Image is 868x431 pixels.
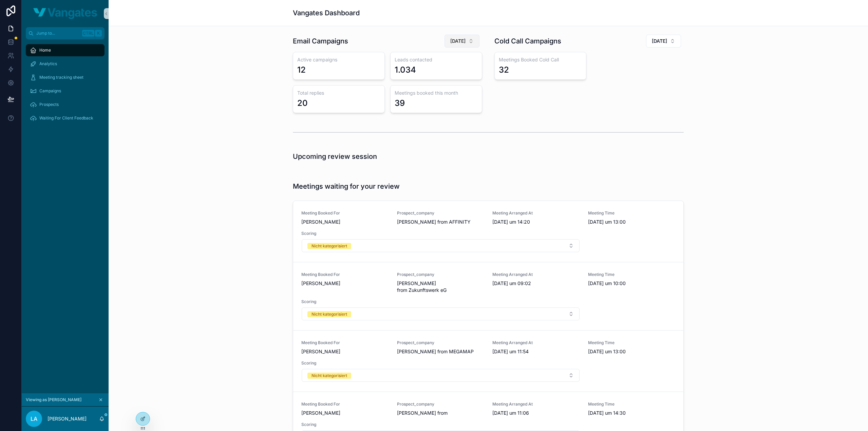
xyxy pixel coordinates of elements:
a: Campaigns [26,85,105,97]
span: Scoring [301,299,580,304]
a: Waiting For Client Feedback [26,112,105,124]
a: Meeting tracking sheet [26,71,105,83]
span: Prospect_company [397,401,485,407]
span: [DATE] um 09:02 [492,280,580,287]
h3: Total replies [297,90,380,96]
span: Scoring [301,422,580,427]
span: Meeting Arranged At [492,210,580,216]
h3: Meetings booked this month [395,90,478,96]
h1: Cold Call Campaigns [494,36,561,46]
span: Viewing as [PERSON_NAME] [26,397,81,402]
span: Analytics [39,61,57,67]
span: [PERSON_NAME] [301,410,389,416]
button: Select Button [445,35,479,48]
span: [DATE] um 10:00 [588,280,676,287]
span: Home [39,48,51,53]
span: Meeting tracking sheet [39,75,83,80]
div: 32 [499,64,509,75]
span: Prospect_company [397,272,485,277]
span: Campaigns [39,88,61,94]
span: [PERSON_NAME] from Zukunftswerk eG [397,280,485,294]
button: Select Button [302,369,580,382]
span: [DATE] um 14:30 [588,410,676,416]
h3: Active campaigns [297,56,380,63]
div: 12 [297,64,306,75]
span: Meeting Arranged At [492,401,580,407]
span: [PERSON_NAME] [301,219,389,225]
span: [PERSON_NAME] from MEGAMAP [397,348,485,355]
span: [DATE] um 14:20 [492,219,580,225]
span: K [96,31,101,36]
a: Meeting Booked For[PERSON_NAME]Prospect_company[PERSON_NAME] from AFFINITYMeeting Arranged At[DAT... [293,201,683,262]
h1: Meetings waiting for your review [293,182,400,191]
span: Waiting For Client Feedback [39,115,93,121]
a: Prospects [26,98,105,111]
h1: Upcoming review session [293,152,377,161]
span: Meeting Time [588,401,676,407]
a: Home [26,44,105,56]
a: Analytics [26,58,105,70]
span: Scoring [301,360,580,366]
span: [DATE] um 13:00 [588,348,676,355]
span: LA [31,415,37,423]
h3: Meetings Booked Cold Call [499,56,582,63]
span: [DATE] [652,38,667,44]
span: [PERSON_NAME] from AFFINITY [397,219,485,225]
span: [DATE] [450,38,466,44]
img: App logo [33,8,97,19]
h3: Leads contacted [395,56,478,63]
span: Prospects [39,102,59,107]
span: [DATE] um 13:00 [588,219,676,225]
a: Meeting Booked For[PERSON_NAME]Prospect_company[PERSON_NAME] from MEGAMAPMeeting Arranged At[DATE... [293,330,683,392]
span: Scoring [301,231,580,236]
div: Nicht kategorisiert [312,311,347,317]
span: Ctrl [82,30,94,37]
div: Nicht kategorisiert [312,373,347,379]
span: [PERSON_NAME] [301,280,389,287]
span: Meeting Time [588,272,676,277]
span: [PERSON_NAME] [301,348,389,355]
button: Jump to...CtrlK [26,27,105,39]
span: Prospect_company [397,210,485,216]
h1: Vangates Dashboard [293,8,360,18]
span: [PERSON_NAME] from [397,410,485,416]
div: 39 [395,98,405,109]
span: [DATE] um 11:06 [492,410,580,416]
span: Meeting Time [588,210,676,216]
button: Select Button [646,35,681,48]
button: Select Button [302,307,580,320]
button: Select Button [302,239,580,252]
span: Meeting Booked For [301,272,389,277]
div: Nicht kategorisiert [312,243,347,249]
span: Meeting Booked For [301,401,389,407]
span: Meeting Booked For [301,340,389,345]
span: Jump to... [36,31,79,36]
span: [DATE] um 11:54 [492,348,580,355]
span: Meeting Booked For [301,210,389,216]
span: Meeting Arranged At [492,340,580,345]
div: 20 [297,98,308,109]
span: Meeting Time [588,340,676,345]
div: scrollable content [22,39,109,133]
h1: Email Campaigns [293,36,348,46]
span: Prospect_company [397,340,485,345]
div: 1.034 [395,64,416,75]
p: [PERSON_NAME] [48,415,87,422]
a: Meeting Booked For[PERSON_NAME]Prospect_company[PERSON_NAME] from Zukunftswerk eGMeeting Arranged... [293,262,683,330]
span: Meeting Arranged At [492,272,580,277]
